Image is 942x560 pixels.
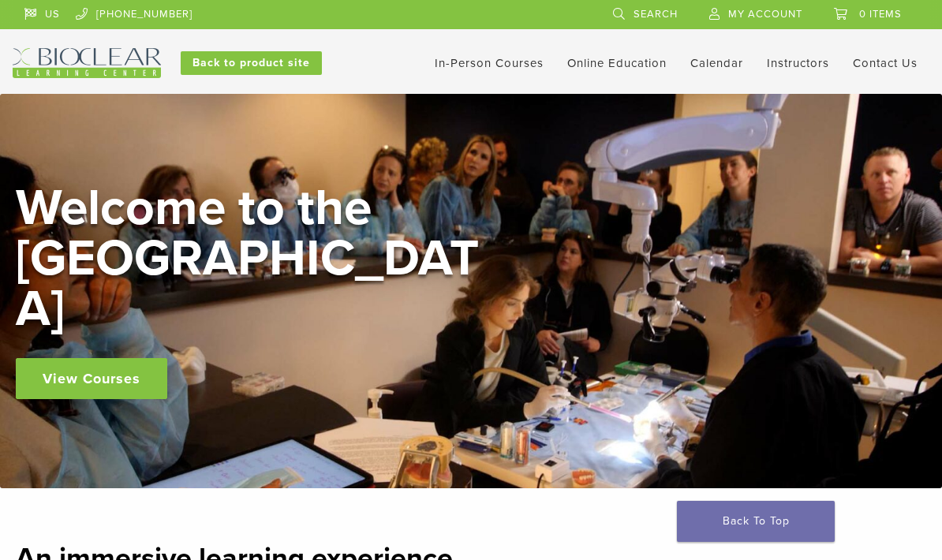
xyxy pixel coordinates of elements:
h2: Welcome to the [GEOGRAPHIC_DATA] [16,183,489,334]
span: Search [634,8,678,21]
a: Calendar [690,56,743,70]
a: Instructors [767,56,829,70]
img: Bioclear [13,48,161,78]
a: Back To Top [677,501,835,542]
a: View Courses [16,358,167,399]
a: Back to product site [181,51,322,75]
a: Online Education [567,56,667,70]
a: Contact Us [853,56,918,70]
a: In-Person Courses [435,56,544,70]
span: My Account [728,8,802,21]
span: 0 items [859,8,902,21]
